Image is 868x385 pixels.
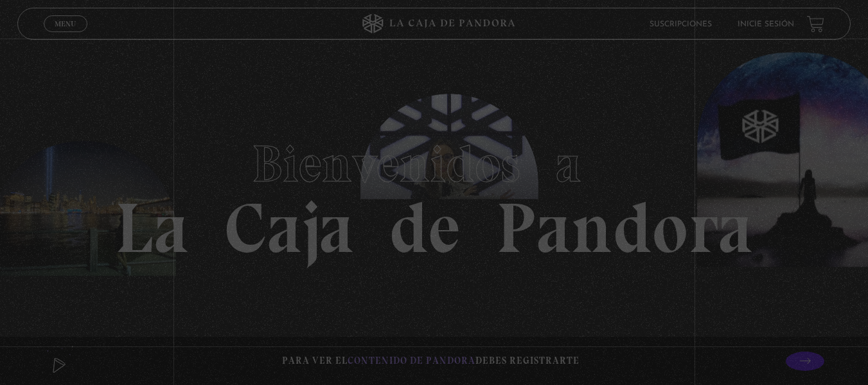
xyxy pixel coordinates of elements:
span: Cerrar [50,31,80,40]
a: Suscripciones [650,21,712,28]
span: Menu [55,20,76,28]
span: Bienvenidos a [252,133,617,195]
a: Inicie sesión [738,21,794,28]
h1: La Caja de Pandora [115,122,753,264]
span: contenido de Pandora [348,355,475,366]
p: Para ver el debes registrarte [282,352,580,370]
a: View your shopping cart [807,15,824,32]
